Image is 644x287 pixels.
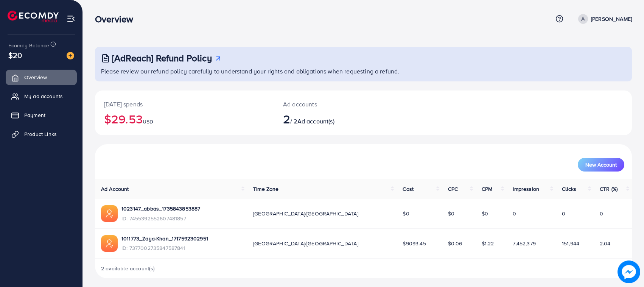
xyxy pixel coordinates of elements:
[482,185,492,193] span: CPM
[448,210,454,217] span: $0
[562,240,579,247] span: 151,944
[591,14,632,23] p: [PERSON_NAME]
[448,185,458,193] span: CPC
[143,118,153,125] span: USD
[101,235,118,252] img: ic-ads-acc.e4c84228.svg
[600,210,603,217] span: 0
[562,210,565,217] span: 0
[283,110,290,128] span: 2
[101,265,155,272] span: 2 available account(s)
[403,210,409,217] span: $0
[101,67,627,76] p: Please review our refund policy carefully to understand your rights and obligations when requesti...
[283,100,399,109] p: Ad accounts
[95,14,139,25] h3: Overview
[297,117,334,125] span: Ad account(s)
[562,185,576,193] span: Clicks
[121,205,200,212] a: 1023147_abbas_1735843853887
[513,240,535,247] span: 7,452,379
[112,53,212,64] h3: [AdReach] Refund Policy
[6,89,77,104] a: My ad accounts
[67,14,75,23] img: menu
[283,112,399,126] h2: / 2
[8,50,22,61] span: $20
[101,185,129,193] span: Ad Account
[121,215,200,222] span: ID: 7455392552607481857
[575,14,632,24] a: [PERSON_NAME]
[24,73,47,81] span: Overview
[448,240,462,247] span: $0.06
[513,210,516,217] span: 0
[482,210,488,217] span: $0
[618,260,640,283] img: image
[24,130,57,138] span: Product Links
[403,185,414,193] span: Cost
[6,126,77,142] a: Product Links
[24,111,45,119] span: Payment
[600,185,618,193] span: CTR (%)
[600,240,611,247] span: 2.04
[482,240,494,247] span: $1.22
[121,244,208,252] span: ID: 7377002735847587841
[578,158,624,172] button: New Account
[101,205,118,222] img: ic-ads-acc.e4c84228.svg
[253,240,358,247] span: [GEOGRAPHIC_DATA]/[GEOGRAPHIC_DATA]
[513,185,539,193] span: Impression
[104,100,265,109] p: [DATE] spends
[24,92,63,100] span: My ad accounts
[6,108,77,123] a: Payment
[67,52,74,59] img: image
[253,185,278,193] span: Time Zone
[253,210,358,217] span: [GEOGRAPHIC_DATA]/[GEOGRAPHIC_DATA]
[6,70,77,85] a: Overview
[403,240,426,247] span: $9093.45
[8,42,49,49] span: Ecomdy Balance
[585,162,617,167] span: New Account
[104,112,265,126] h2: $29.53
[8,11,59,22] img: logo
[121,235,208,242] a: 1011773_Zaya-Khan_1717592302951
